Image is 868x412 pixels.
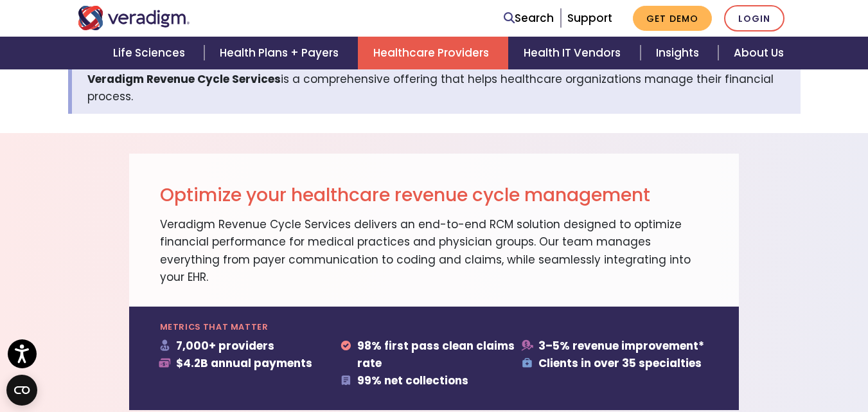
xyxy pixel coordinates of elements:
[160,317,269,337] span: METRICS THAT MATTER
[538,355,709,372] li: Clients in over 35 specialties
[504,10,554,27] a: Search
[357,337,527,372] li: 98% first pass clean claims rate
[358,37,508,69] a: Healthcare Providers
[357,372,527,390] li: 99% net collections
[87,71,774,104] span: is a comprehensive offering that helps healthcare organizations manage their financial process.
[508,37,640,69] a: Health IT Vendors
[718,37,799,69] a: About Us
[633,6,712,31] a: Get Demo
[641,37,718,69] a: Insights
[538,337,709,355] li: 3–5% revenue improvement*
[78,6,190,30] img: Veradigm logo
[724,5,784,31] a: Login
[204,37,358,69] a: Health Plans + Payers
[160,216,709,286] p: Veradigm Revenue Cycle Services delivers an end-to-end RCM solution designed to optimize financia...
[176,337,346,355] li: 7,000+ providers
[176,355,346,372] li: $4.2B annual payments
[87,71,281,87] strong: Veradigm Revenue Cycle Services
[6,375,37,406] button: Open CMP widget
[98,37,204,69] a: Life Sciences
[160,184,709,206] h2: Optimize your healthcare revenue cycle management
[567,10,612,26] a: Support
